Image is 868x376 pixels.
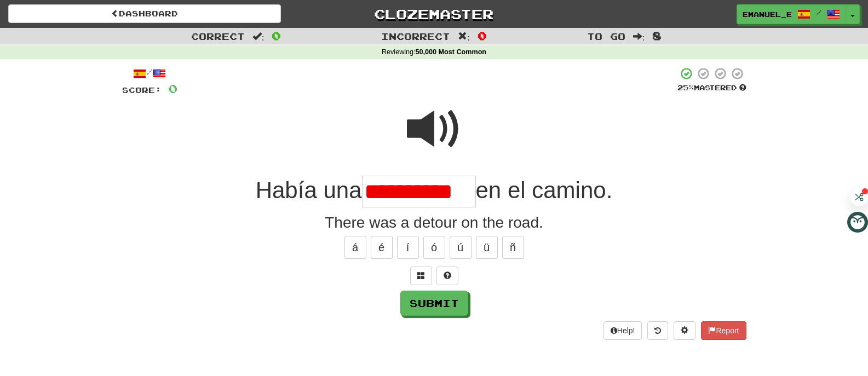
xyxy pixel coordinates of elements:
span: 0 [272,29,281,42]
span: To go [587,31,625,42]
button: é [371,236,393,259]
div: Mastered [677,83,746,93]
button: ú [450,236,472,259]
button: Submit [400,291,468,316]
button: á [344,236,366,259]
span: 25 % [677,83,694,92]
button: Help! [603,321,642,340]
span: Había una [256,177,362,203]
div: There was a detour on the road. [122,212,746,234]
div: / [122,67,177,80]
button: ñ [502,236,524,259]
span: Score: [122,85,162,95]
a: Clozemaster [297,4,570,24]
span: en el camino. [476,177,613,203]
button: Switch sentence to multiple choice alt+p [410,267,432,285]
button: ó [423,236,445,259]
button: Single letter hint - you only get 1 per sentence and score half the points! alt+h [436,267,458,285]
span: : [633,32,645,41]
span: : [252,32,265,41]
span: 8 [652,29,662,42]
span: / [816,9,821,16]
span: 0 [168,82,177,95]
button: ü [476,236,498,259]
button: Round history (alt+y) [647,321,668,340]
span: 0 [478,29,487,42]
span: emanuel_e [743,9,792,19]
button: í [397,236,419,259]
span: Incorrect [381,31,450,42]
a: emanuel_e / [737,4,846,24]
span: Correct [191,31,245,42]
button: Report [701,321,746,340]
strong: 50,000 Most Common [416,48,486,56]
span: : [458,32,470,41]
a: Dashboard [8,4,281,23]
